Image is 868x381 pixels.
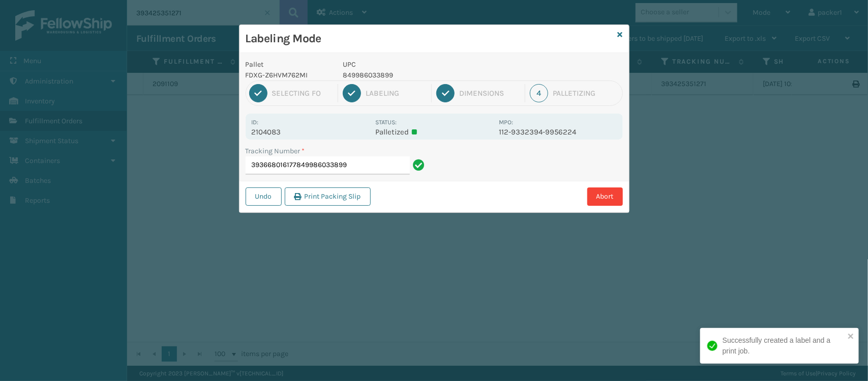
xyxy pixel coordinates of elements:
[246,59,331,70] p: Pallet
[285,187,371,206] button: Print Packing Slip
[246,31,614,46] h3: Labeling Mode
[499,127,616,137] p: 112-9332394-9956224
[553,89,619,98] div: Palletizing
[343,70,493,80] p: 849986033899
[252,119,259,126] label: Id:
[246,70,331,80] p: FDXG-Z6HVM762MI
[459,89,520,98] div: Dimensions
[723,335,845,357] div: Successfully created a label and a print job.
[272,89,333,98] div: Selecting FO
[246,187,282,206] button: Undo
[530,84,548,102] div: 4
[848,332,855,342] button: close
[436,84,455,102] div: 3
[375,119,397,126] label: Status:
[499,119,513,126] label: MPO:
[246,146,305,156] label: Tracking Number
[249,84,267,102] div: 1
[587,187,623,206] button: Abort
[343,84,361,102] div: 2
[252,127,369,137] p: 2104083
[366,89,427,98] div: Labeling
[375,127,493,137] p: Palletized
[343,59,493,70] p: UPC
